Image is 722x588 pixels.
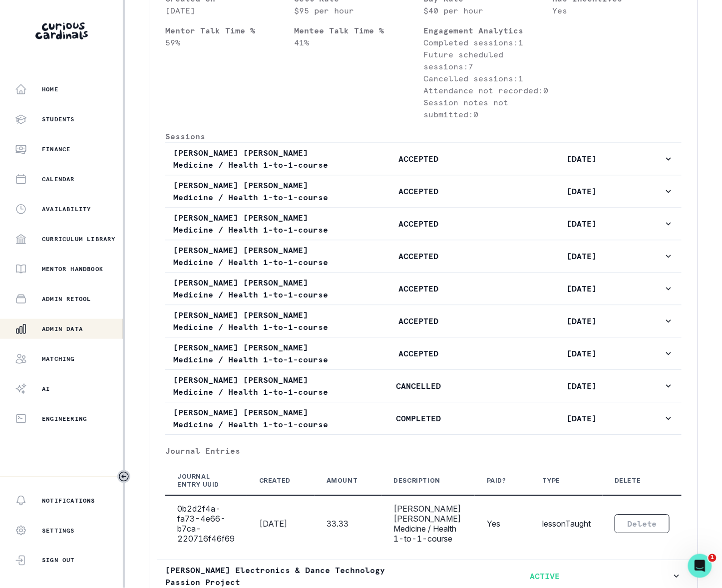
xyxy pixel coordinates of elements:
div: 0b2d2f4a-fa73-4e66-b7ca-220716f46f69 [177,504,235,544]
p: 41 % [295,36,424,48]
p: [DATE] [500,347,664,359]
p: ACCEPTED [337,250,500,262]
p: [PERSON_NAME] [PERSON_NAME] Medicine / Health 1-to-1-course [173,374,337,398]
span: 1 [709,554,717,562]
p: Engagement Analytics [423,24,553,36]
button: [PERSON_NAME] [PERSON_NAME] Medicine / Health 1-to-1-courseACCEPTED[DATE] [165,208,682,240]
p: [PERSON_NAME] [PERSON_NAME] Medicine / Health 1-to-1-course [173,341,337,365]
p: [DATE] [500,315,664,327]
p: Cancelled sessions: 1 [423,72,553,84]
p: [PERSON_NAME] [PERSON_NAME] Medicine / Health 1-to-1-course [173,212,337,236]
button: [PERSON_NAME] [PERSON_NAME] Medicine / Health 1-to-1-courseACCEPTED[DATE] [165,337,682,369]
p: ACCEPTED [337,185,500,197]
p: [PERSON_NAME] [PERSON_NAME] Medicine / Health 1-to-1-course [173,406,337,430]
p: Sign Out [42,557,75,565]
p: Mentor Talk Time % [165,24,295,36]
p: AI [42,385,50,393]
p: [DATE] [500,380,664,392]
p: Attendance not recorded: 0 [423,84,553,96]
p: [PERSON_NAME] [PERSON_NAME] Medicine / Health 1-to-1-course [173,277,337,300]
p: 59 % [165,36,295,48]
p: CANCELLED [337,380,500,392]
p: [PERSON_NAME] [PERSON_NAME] Medicine / Health 1-to-1-course [173,179,337,203]
p: [DATE] [500,412,664,424]
p: Curriculum Library [42,235,116,243]
p: ACCEPTED [337,218,500,230]
p: Home [42,85,58,93]
p: Students [42,115,75,123]
div: Description [394,477,441,485]
p: Availability [42,205,91,213]
p: ACCEPTED [337,283,500,294]
div: Amount [327,477,358,485]
p: Finance [42,145,70,153]
td: 33.33 [315,495,382,552]
button: Delete [615,514,670,533]
div: Type [542,477,560,485]
p: Engineering [42,415,87,423]
button: [PERSON_NAME] [PERSON_NAME] Medicine / Health 1-to-1-courseCOMPLETED[DATE] [165,402,682,434]
p: Yes [553,4,682,16]
button: [PERSON_NAME] [PERSON_NAME] Medicine / Health 1-to-1-courseACCEPTED[DATE] [165,273,682,304]
p: [PERSON_NAME] Electronics & Dance Technology Passion Project [165,564,418,588]
p: [DATE] [500,153,664,165]
p: ACTIVE [418,570,672,582]
p: [PERSON_NAME] [PERSON_NAME] Medicine / Health 1-to-1-course [173,309,337,333]
div: Journal Entry UUID [177,473,223,489]
button: Toggle sidebar [117,470,130,483]
p: Matching [42,355,75,363]
p: ACCEPTED [337,315,500,327]
p: Sessions [165,130,682,142]
p: COMPLETED [337,412,500,424]
button: [PERSON_NAME] [PERSON_NAME] Medicine / Health 1-to-1-courseACCEPTED[DATE] [165,305,682,337]
p: ACCEPTED [337,153,500,165]
p: ACCEPTED [337,347,500,359]
p: $95 per hour [295,4,424,16]
td: Yes [475,495,530,552]
p: Mentee Talk Time % [295,24,424,36]
p: Mentor Handbook [42,265,103,273]
div: Delete [615,477,641,485]
p: Future scheduled sessions: 7 [423,48,553,72]
p: $40 per hour [423,4,553,16]
p: Settings [42,527,75,535]
button: [PERSON_NAME] [PERSON_NAME] Medicine / Health 1-to-1-courseCANCELLED[DATE] [165,370,682,402]
img: Curious Cardinals Logo [35,22,88,39]
p: [DATE] [165,4,295,16]
p: [DATE] [500,250,664,262]
p: Completed sessions: 1 [423,36,553,48]
button: [PERSON_NAME] [PERSON_NAME] Medicine / Health 1-to-1-courseACCEPTED[DATE] [165,143,682,175]
p: [DATE] [500,218,664,230]
p: Journal Entries [165,445,682,457]
p: [DATE] [500,283,664,294]
p: Admin Retool [42,295,91,303]
p: [PERSON_NAME] [PERSON_NAME] Medicine / Health 1-to-1-course [173,244,337,268]
p: Calendar [42,175,75,183]
p: Session notes not submitted: 0 [423,96,553,120]
div: Created [259,477,291,485]
button: [PERSON_NAME] [PERSON_NAME] Medicine / Health 1-to-1-courseACCEPTED[DATE] [165,240,682,272]
p: Notifications [42,497,95,505]
p: Admin Data [42,325,83,333]
td: [PERSON_NAME] [PERSON_NAME] Medicine / Health 1-to-1-course [382,495,475,552]
p: [DATE] [500,185,664,197]
p: [PERSON_NAME] [PERSON_NAME] Medicine / Health 1-to-1-course [173,147,337,171]
button: [PERSON_NAME] [PERSON_NAME] Medicine / Health 1-to-1-courseACCEPTED[DATE] [165,175,682,207]
div: Paid? [487,477,506,485]
td: [DATE] [247,495,315,552]
td: lessonTaught [530,495,603,552]
iframe: Intercom live chat [688,554,712,578]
